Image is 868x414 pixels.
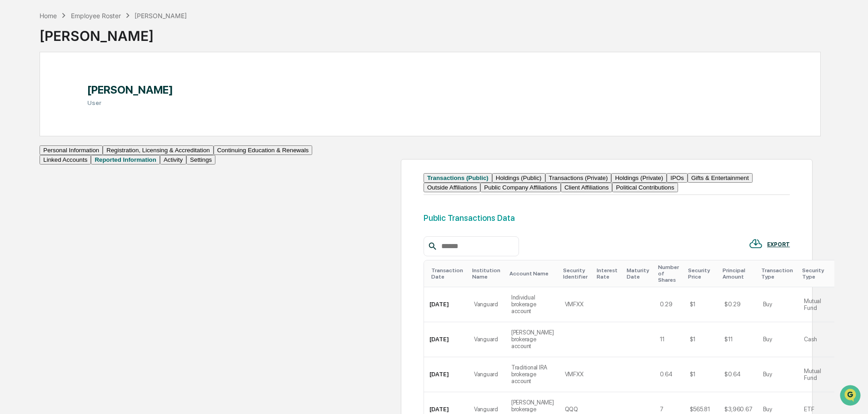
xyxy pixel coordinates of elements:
h1: [PERSON_NAME] [87,83,173,96]
button: Gifts & Entertainment [688,173,753,183]
div: Toggle SortBy [431,267,465,280]
div: Toggle SortBy [761,267,795,280]
a: 🖐️Preclearance [5,111,62,127]
div: Start new chat [31,70,149,79]
button: Outside Affiliations [424,183,480,192]
td: $0.64 [719,357,758,392]
a: 🗄️Attestations [62,111,116,127]
div: Toggle SortBy [509,270,556,277]
div: [PERSON_NAME] [135,12,187,20]
a: 🔎Data Lookup [5,128,61,145]
button: Political Contributions [612,183,678,192]
td: VMFXX [559,357,593,392]
div: Employee Roster [71,12,121,20]
td: $11 [719,322,758,357]
td: VMFXX [559,287,593,322]
td: $1 [684,287,719,322]
td: [DATE] [424,287,469,322]
td: [DATE] [424,322,469,357]
td: Buy [758,287,798,322]
td: [PERSON_NAME] brokerage account [506,322,559,357]
td: 0.64 [654,357,684,392]
span: Data Lookup [18,132,57,141]
div: secondary tabs example [424,173,790,192]
td: $1 [684,322,719,357]
div: Toggle SortBy [802,267,826,280]
button: Public Company Affiliations [480,183,561,192]
div: Toggle SortBy [723,267,754,280]
div: 🖐️ [9,115,16,123]
a: Powered byPylon [64,154,110,161]
div: Toggle SortBy [688,267,715,280]
div: Toggle SortBy [472,267,502,280]
div: 🗄️ [66,115,73,123]
div: 🔎 [9,133,16,140]
p: How can we help? [9,19,165,34]
button: Transactions (Private) [545,173,612,183]
span: Pylon [90,154,110,161]
button: Continuing Education & Renewals [214,145,313,155]
button: Reported Information [91,155,160,165]
td: Vanguard [469,287,506,322]
button: Activity [160,155,186,165]
span: Attestations [75,115,113,124]
span: Preclearance [18,115,59,124]
button: Holdings (Private) [611,173,667,183]
button: Linked Accounts [40,155,91,165]
div: Home [40,12,57,20]
div: secondary tabs example [40,145,356,165]
td: Vanguard [469,357,506,392]
h3: User [87,99,173,106]
td: Cash [798,322,829,357]
button: Holdings (Public) [492,173,545,183]
td: 11 [654,322,684,357]
td: [DATE] [424,357,469,392]
div: EXPORT [767,241,790,248]
img: 1746055101610-c473b297-6a78-478c-a979-82029cc54cd1 [9,70,25,86]
div: Toggle SortBy [597,267,619,280]
td: 0.29 [654,287,684,322]
div: We're available if you need us! [31,79,115,86]
div: Toggle SortBy [563,267,589,280]
button: IPOs [667,173,688,183]
td: Mutual Fund [798,357,829,392]
button: Settings [186,155,215,165]
button: Start new chat [155,72,165,83]
iframe: Open customer support [839,384,863,409]
button: Personal Information [40,145,103,155]
img: EXPORT [749,237,763,250]
td: $1 [684,357,719,392]
td: $0.29 [719,287,758,322]
button: Transactions (Public) [424,173,492,183]
td: Individual brokerage account [506,287,559,322]
td: Vanguard [469,322,506,357]
td: Mutual Fund [798,287,829,322]
button: Client Affiliations [561,183,613,192]
div: Public Transactions Data [424,213,515,223]
td: Buy [758,322,798,357]
div: Toggle SortBy [658,264,681,283]
button: Registration, Licensing & Accreditation [103,145,213,155]
td: Buy [758,357,798,392]
div: Toggle SortBy [627,267,651,280]
div: [PERSON_NAME] [40,20,187,44]
td: Traditional IRA brokerage account [506,357,559,392]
